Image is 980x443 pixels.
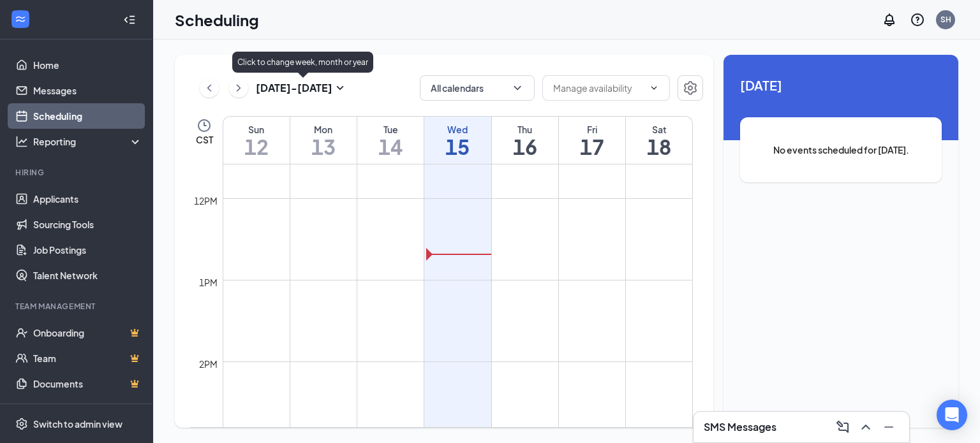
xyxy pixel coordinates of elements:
a: Talent Network [33,263,142,288]
h1: 12 [223,136,290,157]
div: Wed [424,123,491,136]
div: 12pm [191,194,220,208]
svg: ComposeMessage [835,419,850,435]
button: ChevronUp [856,417,876,437]
div: 1pm [197,275,220,289]
div: Hiring [15,167,140,178]
a: OnboardingCrown [33,320,142,345]
a: October 12, 2025 [223,117,290,164]
a: October 16, 2025 [492,117,558,164]
svg: ChevronDown [511,82,524,94]
svg: Settings [683,80,698,96]
a: Home [33,52,142,78]
svg: Settings [15,418,28,430]
svg: Analysis [15,135,28,148]
svg: SmallChevronDown [332,80,348,96]
a: October 13, 2025 [290,117,357,164]
a: October 15, 2025 [424,117,491,164]
h1: 15 [424,136,491,157]
button: ComposeMessage [833,417,853,437]
button: ChevronRight [229,78,248,98]
a: October 14, 2025 [357,117,424,164]
div: Thu [492,123,558,136]
svg: ChevronLeft [203,80,216,96]
div: Sun [223,123,290,136]
button: ChevronLeft [200,78,219,98]
h1: 18 [626,136,692,157]
a: Applicants [33,186,142,212]
svg: ChevronRight [232,80,245,96]
h1: 17 [559,136,625,157]
h1: 14 [357,136,424,157]
svg: ChevronDown [649,83,659,93]
span: CST [196,133,213,146]
button: Minimize [879,417,899,437]
svg: WorkstreamLogo [14,13,27,25]
a: Job Postings [33,237,142,263]
a: TeamCrown [33,345,142,371]
button: Settings [678,75,703,101]
svg: Minimize [881,419,896,435]
div: Switch to admin view [33,418,122,430]
a: October 18, 2025 [626,117,692,164]
a: SurveysCrown [33,396,142,422]
div: Sat [626,123,692,136]
span: [DATE] [740,75,942,95]
div: SH [940,14,951,25]
h3: SMS Messages [704,420,776,434]
h3: [DATE] - [DATE] [256,81,332,95]
div: Tue [357,123,424,136]
svg: Collapse [123,13,136,26]
div: Click to change week, month or year [232,52,373,73]
button: All calendarsChevronDown [420,75,535,101]
svg: Clock [197,118,212,133]
a: Scheduling [33,103,142,129]
a: Sourcing Tools [33,212,142,237]
svg: ChevronUp [858,419,873,435]
h1: 13 [290,136,357,157]
a: Messages [33,78,142,103]
h1: 16 [492,136,558,157]
a: DocumentsCrown [33,371,142,396]
div: 2pm [197,357,220,371]
div: Fri [559,123,625,136]
a: October 17, 2025 [559,117,625,164]
svg: Notifications [882,12,897,27]
div: Team Management [15,301,140,312]
svg: QuestionInfo [910,12,925,27]
div: Open Intercom Messenger [937,400,967,430]
span: No events scheduled for [DATE]. [766,143,916,157]
h1: Scheduling [175,9,259,31]
div: Reporting [33,135,143,148]
div: Mon [290,123,357,136]
input: Manage availability [553,81,644,95]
